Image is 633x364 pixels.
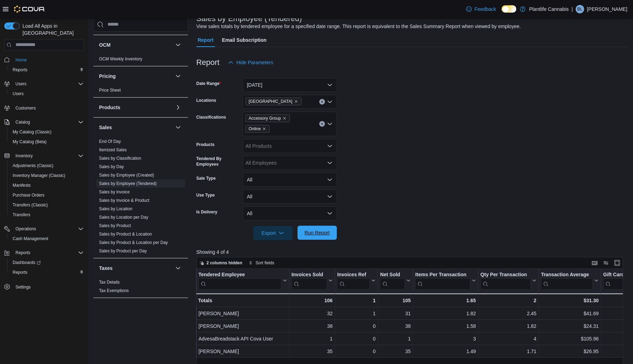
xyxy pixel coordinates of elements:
[10,138,50,146] a: My Catalog (Beta)
[327,99,333,105] button: Open list of options
[1,79,86,89] button: Users
[10,171,84,180] span: Inventory Manager (Classic)
[99,190,130,194] a: Sales by Invoice
[13,260,41,265] span: Dashboards
[13,270,27,275] span: Reports
[291,296,332,305] div: 106
[7,89,86,99] button: Users
[572,5,573,13] p: |
[262,127,266,131] button: Remove Online from selection in this group
[10,90,26,98] a: Users
[10,258,44,267] a: Dashboards
[99,147,127,152] a: Itemized Sales
[10,268,84,277] span: Reports
[305,229,330,236] span: Run Report
[10,90,84,98] span: Users
[380,335,411,343] div: 1
[481,271,531,278] div: Qty Per Transaction
[541,335,599,343] div: $105.96
[576,5,584,13] div: Bruno Leest
[481,271,536,289] button: Qty Per Transaction
[7,267,86,277] button: Reports
[174,103,182,112] button: Products
[222,33,267,47] span: Email Subscription
[602,259,610,267] button: Display options
[541,347,599,356] div: $26.95
[99,87,121,93] span: Price Sheet
[541,271,593,278] div: Transaction Average
[243,78,337,92] button: [DATE]
[15,226,36,232] span: Operations
[99,288,129,293] a: Tax Exemptions
[10,128,54,136] a: My Catalog (Classic)
[196,142,215,147] label: Products
[1,248,86,258] button: Reports
[4,52,84,310] nav: Complex example
[1,103,86,113] button: Customers
[10,201,51,209] a: Transfers (Classic)
[99,231,152,237] span: Sales by Product & Location
[15,81,26,87] span: Users
[1,151,86,161] button: Inventory
[337,309,376,318] div: 1
[99,56,142,62] span: OCM Weekly Inventory
[99,41,111,48] h3: OCM
[481,309,536,318] div: 2.45
[1,282,86,292] button: Settings
[197,259,245,267] button: 2 columns hidden
[7,127,86,137] button: My Catalog (Classic)
[13,225,39,233] button: Operations
[99,173,154,178] a: Sales by Employee (Created)
[13,56,30,64] a: Home
[198,33,214,47] span: Report
[463,2,499,16] a: Feedback
[99,57,142,61] a: OCM Weekly Inventory
[415,271,470,278] div: Items Per Transaction
[613,259,621,267] button: Enter fullscreen
[174,123,182,132] button: Sales
[603,271,631,289] div: Gift Card Sales
[174,41,182,49] button: OCM
[10,234,51,243] a: Cash Management
[10,66,84,74] span: Reports
[196,156,240,167] label: Tendered By Employees
[15,119,30,125] span: Catalog
[243,206,337,220] button: All
[10,258,84,267] span: Dashboards
[10,66,30,74] a: Reports
[1,117,86,127] button: Catalog
[13,55,84,64] span: Home
[415,347,476,356] div: 1.49
[10,181,33,190] a: Manifests
[243,173,337,187] button: All
[196,81,221,86] label: Date Range
[15,105,36,111] span: Customers
[7,258,86,267] a: Dashboards
[249,115,281,122] span: Accessory Group
[291,347,332,356] div: 35
[99,206,132,212] span: Sales by Location
[13,139,47,145] span: My Catalog (Beta)
[99,249,147,253] a: Sales by Product per Day
[99,206,132,211] a: Sales by Location
[1,224,86,234] button: Operations
[99,139,121,144] a: End Of Day
[13,104,84,112] span: Customers
[198,335,287,343] div: AdvesaBreadstack API Cova User
[10,268,30,277] a: Reports
[196,14,302,23] h3: Sales by Employee (Tendered)
[174,264,182,272] button: Taxes
[207,260,242,266] span: 2 columns hidden
[13,152,35,160] button: Inventory
[249,98,293,105] span: [GEOGRAPHIC_DATA]
[337,347,376,356] div: 0
[13,183,31,188] span: Manifests
[337,271,370,289] div: Invoices Ref
[246,114,290,122] span: Accessory Group
[15,250,30,256] span: Reports
[13,104,39,112] a: Customers
[257,226,288,240] span: Export
[13,249,84,257] span: Reports
[13,249,33,257] button: Reports
[196,114,226,120] label: Classifications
